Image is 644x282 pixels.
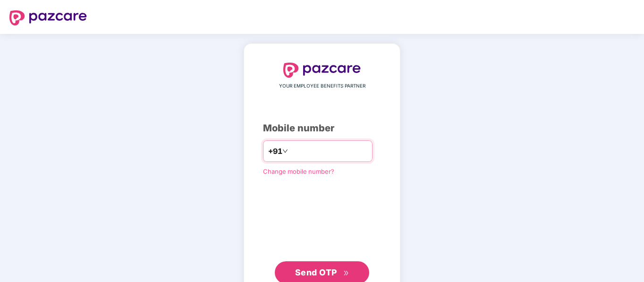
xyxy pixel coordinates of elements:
[263,168,334,175] a: Change mobile number?
[283,63,361,78] img: logo
[263,121,381,136] div: Mobile number
[295,267,337,277] span: Send OTP
[268,145,282,157] span: +91
[343,270,349,276] span: double-right
[279,82,365,90] span: YOUR EMPLOYEE BENEFITS PARTNER
[9,10,87,25] img: logo
[282,148,288,154] span: down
